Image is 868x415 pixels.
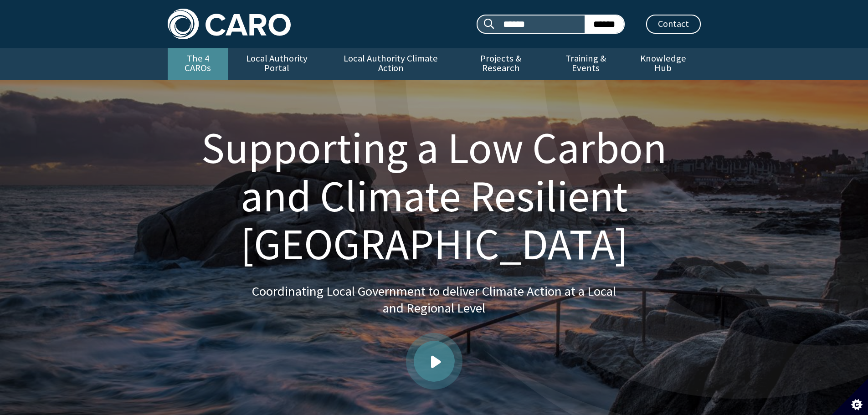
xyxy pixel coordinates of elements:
a: Play video [414,341,455,382]
p: Coordinating Local Government to deliver Climate Action at a Local and Regional Level [252,283,616,317]
button: Set cookie preferences [832,379,868,415]
a: Knowledge Hub [626,48,700,80]
a: Contact [646,15,701,34]
a: Projects & Research [456,48,546,80]
a: The 4 CAROs [168,48,228,80]
img: Caro logo [168,9,291,39]
a: Training & Events [546,48,626,80]
h1: Supporting a Low Carbon and Climate Resilient [GEOGRAPHIC_DATA] [179,124,690,268]
a: Local Authority Portal [228,48,326,80]
a: Local Authority Climate Action [326,48,456,80]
